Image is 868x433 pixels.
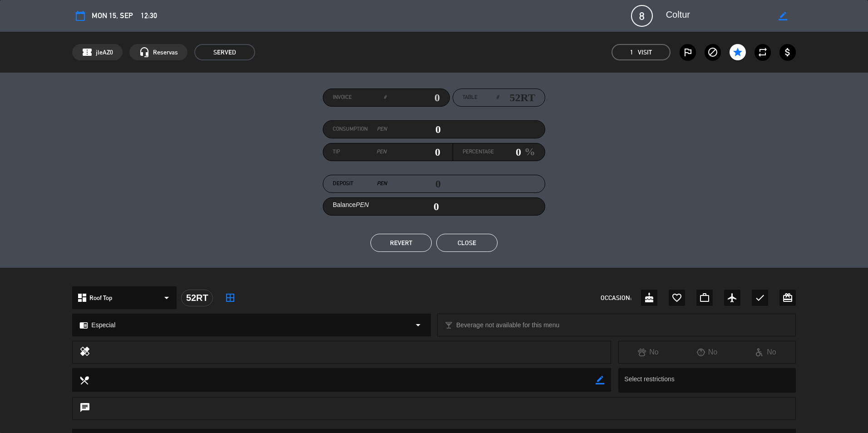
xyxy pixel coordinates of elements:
[699,292,710,303] i: work_outline
[463,93,478,102] span: Table
[630,47,633,58] span: 1
[333,125,387,134] label: Consumption
[779,12,787,20] i: border_color
[596,376,604,384] i: border_color
[494,145,521,159] input: 0
[638,47,652,58] em: Visit
[91,320,115,330] span: Especial
[92,10,133,22] span: Mon 15, Sep
[89,293,112,303] span: Roof Top
[386,91,440,104] input: 0
[521,143,535,161] em: %
[671,292,682,303] i: favorite_border
[96,47,113,58] span: jleAZ0
[757,47,768,58] i: repeat
[601,293,631,303] span: OCCASION:
[463,148,494,157] label: Percentage
[682,47,693,58] i: outlined_flag
[727,292,738,303] i: airplanemode_active
[77,292,88,303] i: dashboard
[384,93,386,102] em: #
[377,179,387,188] em: PEN
[370,234,432,252] button: REVERT
[707,47,718,58] i: block
[82,47,93,58] span: confirmation_number
[678,346,736,358] div: No
[387,123,441,136] input: 0
[782,292,793,303] i: card_giftcard
[413,320,424,330] i: arrow_drop_down
[139,47,150,58] i: headset_mic
[153,47,178,58] span: Reservas
[75,10,86,21] i: calendar_today
[333,179,387,188] label: Deposit
[333,93,386,102] label: Invoice
[161,292,172,303] i: arrow_drop_down
[356,201,369,208] em: PEN
[619,346,677,358] div: No
[499,91,535,104] input: number
[72,8,89,24] button: calendar_today
[496,93,499,102] em: #
[377,125,387,134] em: PEN
[456,320,559,330] span: Beverage not available for this menu
[333,148,387,157] label: Tip
[141,10,157,22] span: 12:30
[631,5,653,27] span: 8
[444,321,453,330] i: local_bar
[79,402,90,415] i: chat
[79,375,89,385] i: local_dining
[782,47,793,58] i: attach_money
[79,346,90,359] i: healing
[225,292,236,303] i: border_all
[79,321,88,330] i: chrome_reader_mode
[181,290,213,306] div: 52RT
[333,200,369,210] label: Balance
[732,47,743,58] i: star
[644,292,655,303] i: cake
[436,234,498,252] button: Close
[755,292,765,303] i: check
[386,145,440,159] input: 0
[194,44,255,60] span: SERVED
[736,346,795,358] div: No
[376,148,386,157] em: PEN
